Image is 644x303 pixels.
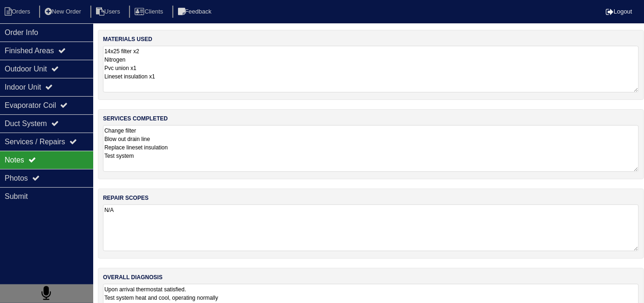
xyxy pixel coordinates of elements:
[103,35,152,43] label: materials used
[172,6,219,18] li: Feedback
[103,204,639,251] textarea: N/A
[103,194,149,202] label: repair scopes
[606,8,632,15] a: Logout
[129,8,171,15] a: Clients
[90,8,128,15] a: Users
[103,273,163,282] label: overall diagnosis
[39,8,89,15] a: New Order
[103,125,639,172] textarea: Change filter Blow out drain line Replace lineset insulation Test system
[103,46,639,92] textarea: 14x25 filter x2 Nitrogen Pvc union x1 Lineset insulation x1
[103,114,168,123] label: services completed
[90,6,128,18] li: Users
[39,6,89,18] li: New Order
[129,6,171,18] li: Clients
